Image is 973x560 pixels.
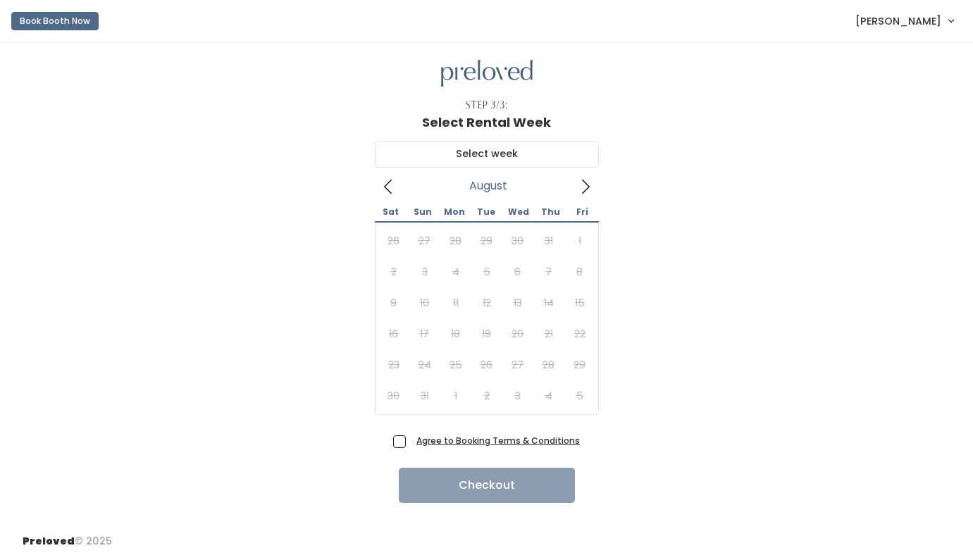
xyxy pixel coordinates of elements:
span: Sun [407,208,438,216]
a: [PERSON_NAME] [841,6,967,36]
span: Thu [535,208,566,216]
button: Book Booth Now [11,12,99,30]
div: Step 3/3: [465,98,508,113]
span: Preloved [23,534,75,548]
input: Select week [375,141,599,168]
h1: Select Rental Week [422,116,551,130]
span: Wed [502,208,534,216]
span: Mon [438,208,470,216]
span: Tue [471,208,502,216]
span: August [469,183,507,189]
a: Agree to Booking Terms & Conditions [416,435,580,447]
span: Sat [375,208,407,216]
span: Fri [566,208,598,216]
div: © 2025 [23,523,112,549]
img: preloved logo [441,60,533,87]
a: Book Booth Now [11,6,99,37]
button: Checkout [399,468,575,503]
span: [PERSON_NAME] [855,13,941,29]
